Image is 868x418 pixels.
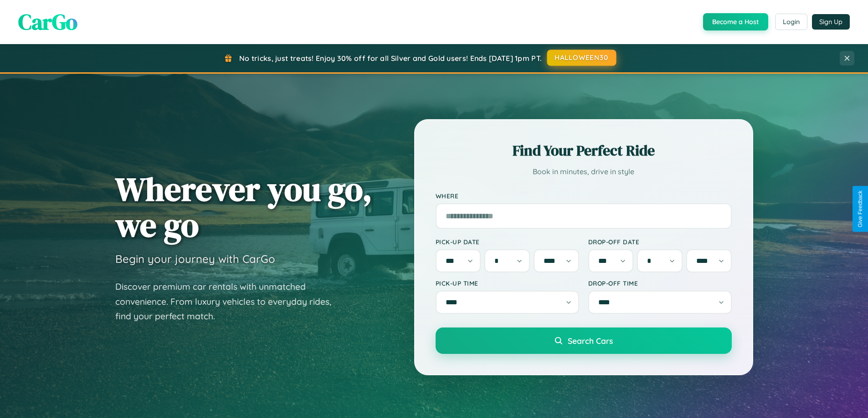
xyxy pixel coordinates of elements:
[239,54,542,63] span: No tricks, just treats! Enjoy 30% off for all Silver and Gold users! Ends [DATE] 1pm PT.
[115,252,275,266] h3: Begin your journey with CarGo
[703,13,768,30] button: Become a Host
[436,192,732,200] label: Where
[436,165,732,178] p: Book in minutes, drive in style
[115,171,372,243] h1: Wherever you go, we go
[568,336,613,346] span: Search Cars
[436,327,732,354] button: Search Cars
[775,14,807,30] button: Login
[436,238,579,246] label: Pick-up Date
[812,14,850,30] button: Sign Up
[436,279,579,287] label: Pick-up Time
[588,279,732,287] label: Drop-off Time
[547,50,616,66] button: HALLOWEEN30
[18,7,77,37] span: CarGo
[857,191,863,227] div: Give Feedback
[115,279,343,324] p: Discover premium car rentals with unmatched convenience. From luxury vehicles to everyday rides, ...
[436,141,732,161] h2: Find Your Perfect Ride
[588,238,732,246] label: Drop-off Date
